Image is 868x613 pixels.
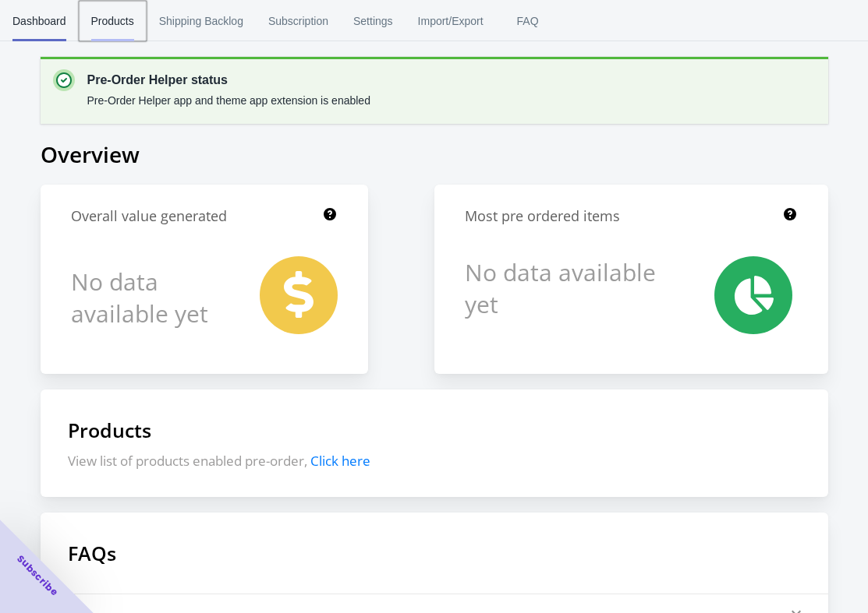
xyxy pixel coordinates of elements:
[87,93,370,108] p: Pre-Order Helper app and theme app extension is enabled
[91,1,134,41] span: Products
[12,1,66,41] span: Dashboard
[465,256,659,320] h1: No data available yet
[508,1,547,41] span: FAQ
[418,1,484,41] span: Import/Export
[87,71,370,90] p: Pre-Order Helper status
[71,206,227,226] h1: Overall value generated
[268,1,328,41] span: Subscription
[14,552,61,599] span: Subscribe
[465,206,620,226] h1: Most pre ordered items
[353,1,393,41] span: Settings
[41,139,828,169] h1: Overview
[41,513,828,594] h1: FAQs
[159,1,243,41] span: Shipping Backlog
[71,256,227,338] h1: No data available yet
[310,452,370,470] span: Click here
[68,452,801,470] p: View list of products enabled pre-order,
[68,417,801,443] h1: Products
